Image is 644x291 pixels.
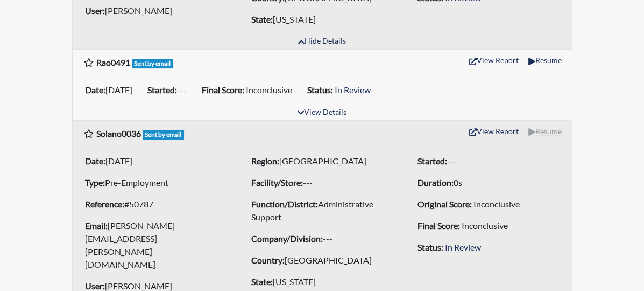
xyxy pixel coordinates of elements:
li: #50787 [81,196,231,213]
b: Original Score: [417,199,472,209]
b: Solano0036 [96,128,141,138]
b: Date: [85,156,105,166]
b: Rao0491 [96,57,130,67]
b: State: [251,276,273,287]
b: Started: [417,156,447,166]
b: Duration: [417,177,454,188]
li: [US_STATE] [247,273,397,290]
li: [US_STATE] [247,11,397,28]
li: [GEOGRAPHIC_DATA] [247,153,397,170]
b: Country: [251,255,285,265]
li: [DATE] [81,153,231,170]
b: Function/District: [251,199,318,209]
span: Sent by email [143,130,185,140]
b: Company/Division: [251,233,323,244]
li: --- [247,230,397,247]
li: Administrative Support [247,196,397,226]
b: Date: [85,85,105,95]
span: Inconclusive [462,220,508,231]
span: Inconclusive [246,85,292,95]
b: Final Score: [202,85,244,95]
b: Region: [251,156,279,166]
b: Email: [85,220,108,231]
b: Reference: [85,199,124,209]
span: Sent by email [132,59,174,68]
button: View Report [464,52,523,68]
b: User: [85,281,105,291]
li: --- [413,153,563,170]
b: User: [85,5,105,16]
b: Status: [307,85,333,95]
button: View Details [293,106,351,120]
li: [GEOGRAPHIC_DATA] [247,252,397,269]
li: [DATE] [81,81,143,99]
button: View Report [464,123,523,140]
li: --- [247,174,397,191]
span: In Review [445,242,481,252]
span: In Review [335,85,371,95]
b: Facility/Store: [251,177,303,188]
b: Type: [85,177,105,188]
b: Final Score: [417,220,460,231]
b: Status: [417,242,443,252]
li: Pre-Employment [81,174,231,191]
b: State: [251,14,273,24]
li: [PERSON_NAME] [81,2,231,19]
button: Hide Details [293,34,351,49]
b: Started: [147,85,177,95]
button: Resume [523,52,566,68]
span: Inconclusive [473,199,520,209]
li: --- [143,81,197,99]
li: [PERSON_NAME][EMAIL_ADDRESS][PERSON_NAME][DOMAIN_NAME] [81,217,231,273]
li: 0s [413,174,563,191]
